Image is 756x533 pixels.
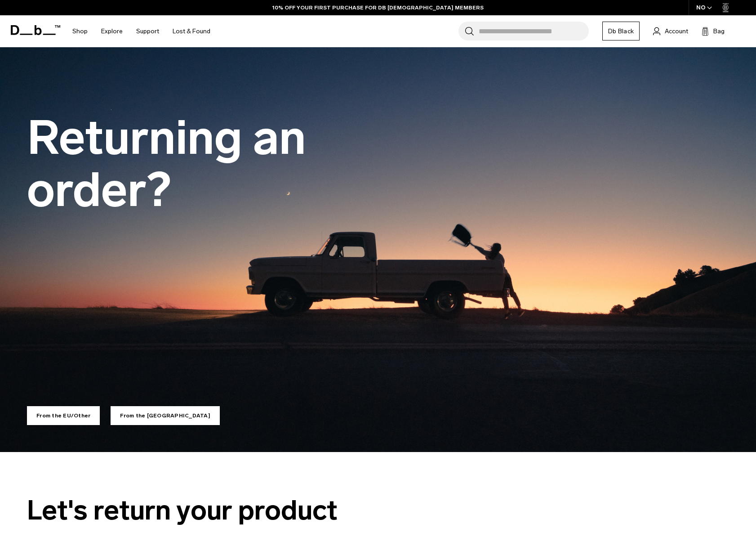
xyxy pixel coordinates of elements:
button: Bag [702,26,725,36]
nav: Main Navigation [66,15,217,47]
a: 10% OFF YOUR FIRST PURCHASE FOR DB [DEMOGRAPHIC_DATA] MEMBERS [272,4,484,12]
a: From the [GEOGRAPHIC_DATA] [111,406,220,425]
span: Bag [713,27,725,36]
a: Account [653,26,688,36]
a: From the EU/Other [27,406,100,425]
a: Support [136,15,159,47]
a: Shop [72,15,88,47]
a: Explore [101,15,123,47]
div: Let's return your product [27,495,431,525]
a: Lost & Found [173,15,210,47]
a: Db Black [602,22,640,40]
h1: Returning an order? [27,112,431,216]
span: Account [665,27,688,36]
